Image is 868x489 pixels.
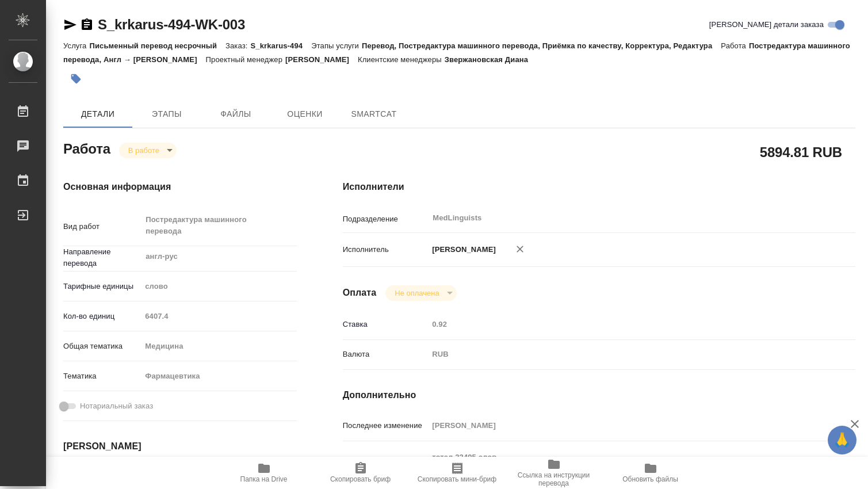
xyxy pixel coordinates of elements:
h2: Работа [63,137,110,158]
button: Не оплачена [391,288,442,298]
input: Пустое поле [141,308,296,324]
p: Кол-во единиц [63,311,141,322]
h4: [PERSON_NAME] [63,440,297,453]
h4: Исполнители [343,180,855,194]
p: Последнее изменение [343,420,429,431]
span: 🙏 [832,428,852,452]
button: Скопировать бриф [312,457,409,489]
p: Письменный перевод несрочный [89,41,225,50]
span: [PERSON_NAME] детали заказа [709,19,824,30]
div: В работе [119,143,177,158]
button: Ссылка на инструкции перевода [506,457,602,489]
span: SmartCat [346,107,402,121]
div: слово [141,277,296,296]
h2: 5894.81 RUB [760,142,842,162]
button: Скопировать ссылку [80,18,94,32]
p: Этапы услуги [311,41,362,50]
p: Перевод, Постредактура машинного перевода, Приёмка по качеству, Корректура, Редактура [362,41,721,50]
p: Тематика [63,370,141,382]
p: Звержановская Диана [445,55,537,64]
button: Обновить файлы [602,457,699,489]
span: Нотариальный заказ [80,400,153,412]
button: Скопировать ссылку для ЯМессенджера [63,18,77,32]
p: Услуга [63,41,89,50]
button: Удалить исполнителя [507,236,533,262]
p: Работа [721,41,749,50]
div: Медицина [141,337,296,356]
p: [PERSON_NAME] [428,244,496,255]
p: Общая тематика [63,341,141,352]
p: Направление перевода [63,246,141,269]
h4: Оплата [343,286,377,300]
span: Скопировать бриф [330,475,391,483]
span: Оценки [277,107,332,121]
input: Пустое поле [428,417,812,434]
input: Пустое поле [428,316,812,333]
span: Скопировать мини-бриф [418,475,496,483]
p: Клиентские менеджеры [358,55,445,64]
button: Папка на Drive [216,457,312,489]
div: В работе [385,285,456,301]
span: Ссылка на инструкции перевода [513,471,595,487]
p: Ставка [343,319,429,330]
button: В работе [125,146,163,155]
span: Папка на Drive [240,475,288,483]
h4: Основная информация [63,180,297,194]
p: Валюта [343,349,429,360]
p: Вид работ [63,221,141,232]
span: Обновить файлы [622,475,678,483]
p: Подразделение [343,213,429,225]
p: [PERSON_NAME] [285,55,358,64]
p: Исполнитель [343,244,429,255]
div: Фармацевтика [141,366,296,386]
button: Скопировать мини-бриф [409,457,506,489]
a: S_krkarus-494-WK-003 [98,17,245,32]
button: Добавить тэг [63,66,89,91]
h4: Дополнительно [343,388,855,402]
span: Этапы [139,107,194,121]
button: 🙏 [828,426,856,454]
p: Заказ: [225,41,250,50]
span: Файлы [208,107,263,121]
p: Тарифные единицы [63,281,141,292]
div: RUB [428,345,812,364]
p: S_krkarus-494 [250,41,311,50]
p: Проектный менеджер [206,55,285,64]
span: Детали [70,107,125,121]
